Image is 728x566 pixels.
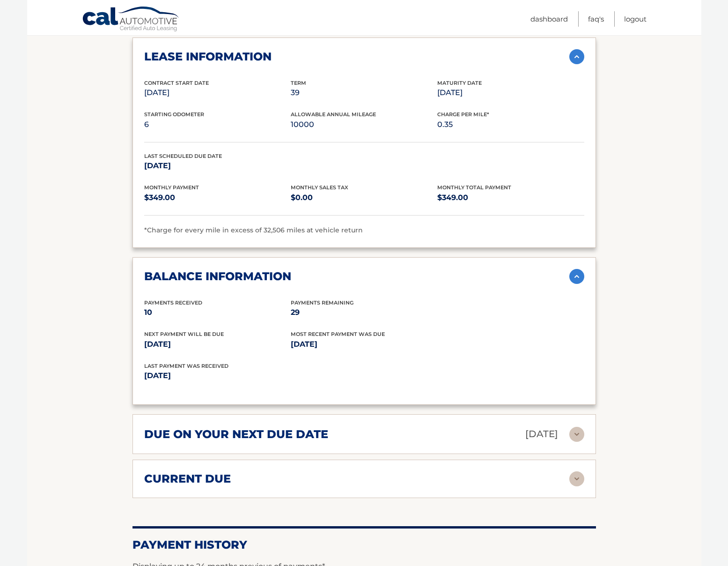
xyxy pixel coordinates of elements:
p: 10000 [291,118,437,131]
h2: Payment History [132,538,596,552]
img: accordion-active.svg [569,269,584,284]
span: Charge Per Mile* [437,111,489,118]
img: accordion-active.svg [569,49,584,64]
p: 0.35 [437,118,584,131]
span: Starting Odometer [144,111,204,118]
a: Cal Automotive [82,6,180,33]
p: [DATE] [144,338,291,351]
h2: lease information [144,50,272,64]
span: Payments Received [144,299,202,306]
p: [DATE] [525,426,558,442]
p: $0.00 [291,191,437,204]
p: [DATE] [144,369,364,382]
span: Contract Start Date [144,80,209,86]
p: [DATE] [144,86,291,99]
span: Payments Remaining [291,299,353,306]
span: Maturity Date [437,80,482,86]
p: [DATE] [144,159,291,172]
span: Most Recent Payment Was Due [291,331,385,337]
p: $349.00 [437,191,584,204]
p: 6 [144,118,291,131]
span: *Charge for every mile in excess of 32,506 miles at vehicle return [144,226,363,234]
h2: balance information [144,269,291,283]
span: Last Scheduled Due Date [144,153,222,159]
h2: current due [144,472,231,486]
p: [DATE] [291,338,437,351]
a: Dashboard [530,11,568,27]
img: accordion-rest.svg [569,427,584,442]
a: Logout [624,11,647,27]
span: Allowable Annual Mileage [291,111,376,118]
span: Monthly Sales Tax [291,184,348,191]
span: Monthly Total Payment [437,184,511,191]
p: [DATE] [437,86,584,99]
h2: due on your next due date [144,427,328,441]
a: FAQ's [588,11,604,27]
span: Monthly Payment [144,184,199,191]
span: Last Payment was received [144,363,228,369]
p: 29 [291,306,437,319]
p: $349.00 [144,191,291,204]
p: 10 [144,306,291,319]
p: 39 [291,86,437,99]
img: accordion-rest.svg [569,471,584,486]
span: Next Payment will be due [144,331,224,337]
span: Term [291,80,306,86]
